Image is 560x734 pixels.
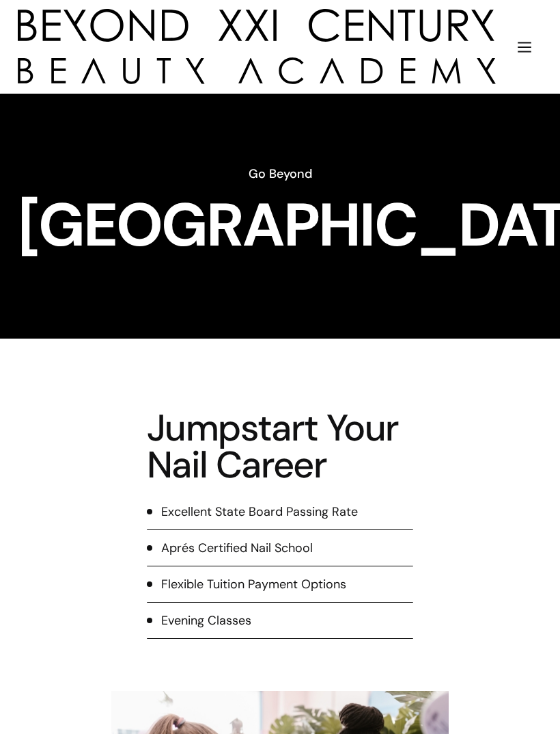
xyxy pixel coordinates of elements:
h6: Go Beyond [18,165,542,183]
div: Aprés Certified Nail School [161,539,313,557]
h2: Jumpstart Your Nail Career [147,410,413,484]
div: menu [507,28,542,65]
div: Excellent State Board Passing Rate [161,503,358,521]
div: Evening Classes [161,612,251,629]
a: home [18,9,496,84]
img: beyond 21st century beauty academy logo [18,9,496,84]
div: Flexible Tuition Payment Options [161,575,346,593]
